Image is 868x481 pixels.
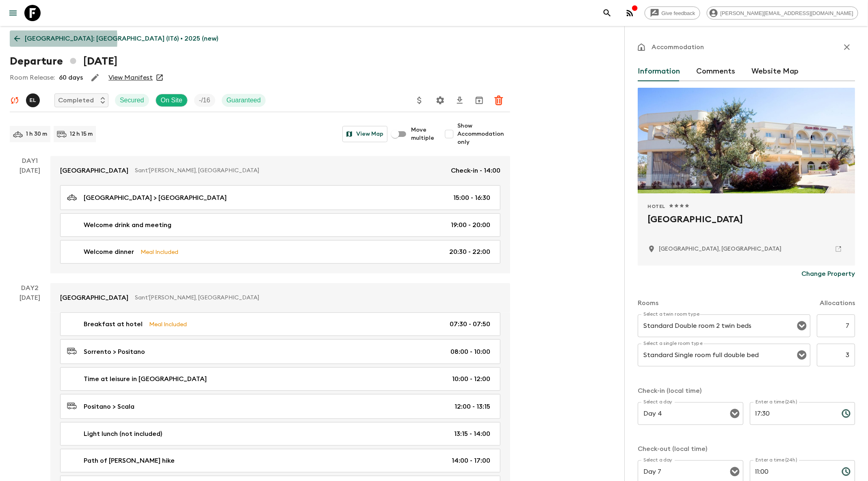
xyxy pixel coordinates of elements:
[342,126,387,142] button: View Map
[149,320,187,329] p: Meal Included
[838,464,854,480] button: Choose time, selected time is 11:00 AM
[10,156,50,166] p: Day 1
[652,42,704,52] p: Accommodation
[729,408,740,419] button: Open
[84,402,134,412] p: Positano > Scala
[50,283,510,312] a: [GEOGRAPHIC_DATA]Sant'[PERSON_NAME], [GEOGRAPHIC_DATA]
[25,34,218,43] p: [GEOGRAPHIC_DATA]: [GEOGRAPHIC_DATA] (IT6) • 2025 (new)
[156,94,188,107] div: On Site
[60,240,500,264] a: Welcome dinnerMeal Included20:30 - 22:00
[471,92,487,108] button: Unarchive
[60,367,500,391] a: Time at leisure in [GEOGRAPHIC_DATA]10:00 - 12:00
[755,457,797,464] label: Enter a time (24h)
[26,130,47,138] p: 1 h 30 m
[59,73,83,82] p: 60 days
[453,193,490,203] p: 15:00 - 16:30
[60,185,500,210] a: [GEOGRAPHIC_DATA] > [GEOGRAPHIC_DATA]15:00 - 16:30
[141,247,178,256] p: Meal Included
[10,95,19,105] svg: Unable to sync - Check prices and secured
[638,444,855,454] p: Check-out (local time)
[450,319,490,329] p: 07:30 - 07:50
[84,456,175,466] p: Path of [PERSON_NAME] hike
[50,156,510,185] a: [GEOGRAPHIC_DATA]Sant'[PERSON_NAME], [GEOGRAPHIC_DATA]Check-in - 14:00
[108,74,153,82] a: View Manifest
[645,6,700,19] a: Give feedback
[115,94,149,107] div: Secured
[696,62,735,81] button: Comments
[84,247,134,257] p: Welcome dinner
[454,429,490,439] p: 13:15 - 14:00
[432,92,448,108] button: Settings
[647,203,665,210] span: Hotel
[60,166,128,175] p: [GEOGRAPHIC_DATA]
[452,374,490,384] p: 10:00 - 12:00
[60,339,500,364] a: Sorrento > Positano08:00 - 10:00
[10,53,117,69] h1: Departure [DATE]
[452,456,490,466] p: 14:00 - 17:00
[755,399,797,405] label: Enter a time (24h)
[796,320,807,331] button: Open
[491,92,507,108] button: Delete
[135,294,494,302] p: Sant'[PERSON_NAME], [GEOGRAPHIC_DATA]
[84,374,207,384] p: Time at leisure in [GEOGRAPHIC_DATA]
[84,319,143,329] p: Breakfast at hotel
[120,95,144,105] p: Secured
[716,10,858,16] span: [PERSON_NAME][EMAIL_ADDRESS][DOMAIN_NAME]
[70,130,93,138] p: 12 h 15 m
[801,266,855,282] button: Change Property
[194,94,215,107] div: Trip Fill
[60,213,500,237] a: Welcome drink and meeting19:00 - 20:00
[801,269,855,279] p: Change Property
[84,220,171,230] p: Welcome drink and meeting
[707,6,858,19] div: [PERSON_NAME][EMAIL_ADDRESS][DOMAIN_NAME]
[60,293,128,303] p: [GEOGRAPHIC_DATA]
[599,5,615,21] button: search adventures
[451,220,490,230] p: 19:00 - 20:00
[84,193,227,203] p: [GEOGRAPHIC_DATA] > [GEOGRAPHIC_DATA]
[643,340,703,347] label: Select a single room type
[457,122,510,146] span: Show Accommodation only
[643,457,672,464] label: Select a day
[452,92,468,108] button: Download CSV
[10,73,55,82] p: Room Release:
[20,166,41,273] div: [DATE]
[729,466,740,477] button: Open
[638,298,658,308] p: Rooms
[60,422,500,446] a: Light lunch (not included)13:15 - 14:00
[657,10,700,16] span: Give feedback
[60,312,500,336] a: Breakfast at hotelMeal Included07:30 - 07:50
[227,95,261,105] p: Guaranteed
[455,402,490,412] p: 12:00 - 13:15
[643,399,672,405] label: Select a day
[60,394,500,419] a: Positano > Scala12:00 - 13:15
[161,95,182,105] p: On Site
[449,247,490,257] p: 20:30 - 22:00
[796,349,807,361] button: Open
[750,402,835,425] input: hh:mm
[638,386,855,396] p: Check-in (local time)
[751,62,799,81] button: Website Map
[659,245,781,253] p: Alberobello, Italy
[647,213,845,239] h2: [GEOGRAPHIC_DATA]
[820,298,855,308] p: Allocations
[58,95,94,105] p: Completed
[638,62,680,81] button: Information
[26,96,41,102] span: Eleonora Longobardi
[638,88,855,193] div: Photo of Grand Hotel Olimpo
[643,311,699,318] label: Select a twin room type
[84,347,145,357] p: Sorrento > Positano
[838,405,854,422] button: Choose time, selected time is 5:30 PM
[411,126,435,142] span: Move multiple
[60,449,500,472] a: Path of [PERSON_NAME] hike14:00 - 17:00
[451,166,500,175] p: Check-in - 14:00
[135,167,444,175] p: Sant'[PERSON_NAME], [GEOGRAPHIC_DATA]
[5,5,21,21] button: menu
[10,30,223,47] a: [GEOGRAPHIC_DATA]: [GEOGRAPHIC_DATA] (IT6) • 2025 (new)
[10,283,50,293] p: Day 2
[199,95,210,105] p: - / 16
[84,429,162,439] p: Light lunch (not included)
[411,92,428,108] button: Update Price, Early Bird Discount and Costs
[450,347,490,357] p: 08:00 - 10:00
